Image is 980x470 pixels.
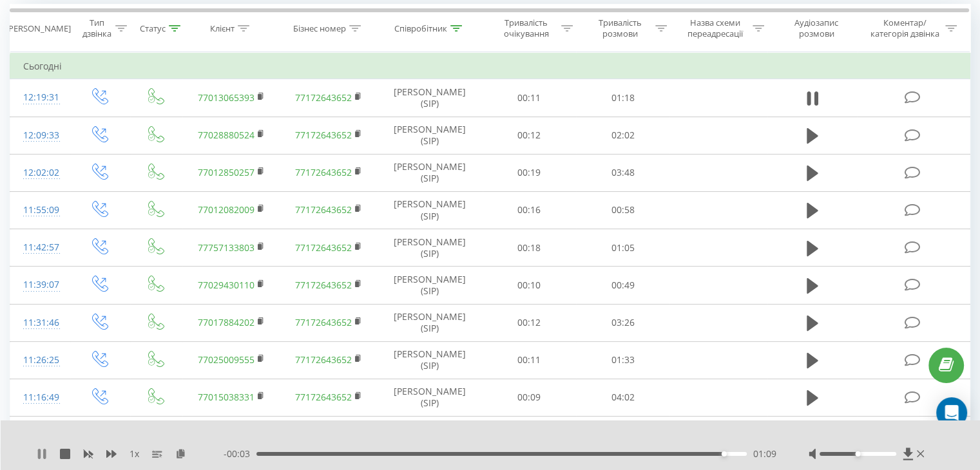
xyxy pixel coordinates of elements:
[483,267,576,304] td: 00:10
[576,117,669,154] td: 02:02
[483,154,576,191] td: 00:19
[483,341,576,379] td: 00:11
[378,191,483,229] td: [PERSON_NAME] (SIP)
[576,191,669,229] td: 00:58
[295,91,352,104] a: 77172643652
[23,160,57,185] div: 12:02:02
[588,17,652,39] div: Тривалість розмови
[722,451,727,456] div: Accessibility label
[198,353,255,366] a: 77025009555
[295,353,352,366] a: 77172643652
[576,304,669,341] td: 03:26
[23,123,57,148] div: 12:09:33
[483,304,576,341] td: 00:12
[483,417,576,454] td: 00:08
[378,304,483,341] td: [PERSON_NAME] (SIP)
[198,241,255,254] a: 77757133803
[394,23,447,34] div: Співробітник
[855,451,860,456] div: Accessibility label
[378,417,483,454] td: [PERSON_NAME] (SIP)
[295,129,352,141] a: 77172643652
[23,85,57,110] div: 12:19:31
[483,79,576,117] td: 00:11
[10,53,970,79] td: Сьогодні
[295,391,352,403] a: 77172643652
[23,272,57,297] div: 11:39:07
[576,154,669,191] td: 03:48
[682,17,749,39] div: Назва схеми переадресації
[295,241,352,254] a: 77172643652
[378,341,483,379] td: [PERSON_NAME] (SIP)
[936,397,967,428] div: Open Intercom Messenger
[295,316,352,328] a: 77172643652
[81,17,111,39] div: Тип дзвінка
[198,316,255,328] a: 77017884202
[23,198,57,223] div: 11:55:09
[483,191,576,229] td: 00:16
[210,23,235,34] div: Клієнт
[140,23,166,34] div: Статус
[295,166,352,178] a: 77172643652
[23,385,57,410] div: 11:16:49
[378,229,483,267] td: [PERSON_NAME] (SIP)
[483,379,576,416] td: 00:09
[576,229,669,267] td: 01:05
[198,129,255,141] a: 77028880524
[23,348,57,373] div: 11:26:25
[378,154,483,191] td: [PERSON_NAME] (SIP)
[483,229,576,267] td: 00:18
[753,447,776,460] span: 01:09
[23,310,57,335] div: 11:31:46
[576,379,669,416] td: 04:02
[576,417,669,454] td: 01:45
[378,117,483,154] td: [PERSON_NAME] (SIP)
[198,91,255,104] a: 77013065393
[779,17,854,39] div: Аудіозапис розмови
[494,17,559,39] div: Тривалість очікування
[378,79,483,117] td: [PERSON_NAME] (SIP)
[293,23,346,34] div: Бізнес номер
[23,235,57,260] div: 11:42:57
[576,79,669,117] td: 01:18
[198,203,255,216] a: 77012082009
[295,203,352,216] a: 77172643652
[198,391,255,403] a: 77015038331
[295,279,352,291] a: 77172643652
[378,267,483,304] td: [PERSON_NAME] (SIP)
[576,341,669,379] td: 01:33
[576,267,669,304] td: 00:49
[224,447,256,460] span: - 00:03
[378,379,483,416] td: [PERSON_NAME] (SIP)
[867,17,942,39] div: Коментар/категорія дзвінка
[198,279,255,291] a: 77029430110
[6,23,71,34] div: [PERSON_NAME]
[198,166,255,178] a: 77012850257
[130,447,139,460] span: 1 x
[483,117,576,154] td: 00:12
